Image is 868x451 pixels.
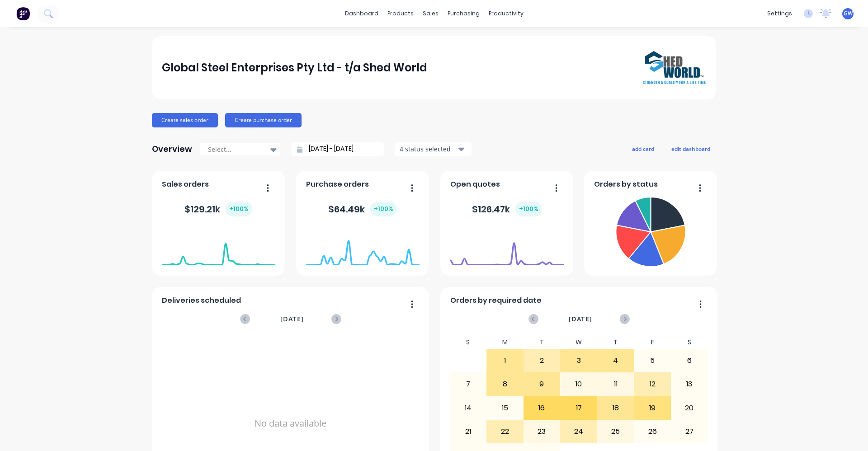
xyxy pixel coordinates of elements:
[671,336,708,349] div: S
[643,51,706,85] img: Global Steel Enterprises Pty Ltd - t/a Shed World
[226,202,252,216] div: + 100 %
[569,314,592,324] span: [DATE]
[626,143,660,155] button: add card
[524,336,561,349] div: T
[370,202,397,216] div: + 100 %
[450,336,487,349] div: S
[225,113,302,127] button: Create purchase order
[340,7,383,20] a: dashboard
[162,179,209,190] span: Sales orders
[844,9,853,18] span: GW
[152,140,192,158] div: Overview
[524,373,560,395] div: 9
[450,397,486,419] div: 14
[484,7,528,20] div: productivity
[524,397,560,419] div: 16
[634,397,670,419] div: 19
[671,420,708,443] div: 27
[306,179,369,190] span: Purchase orders
[598,397,634,419] div: 18
[487,373,523,395] div: 8
[395,142,472,156] button: 4 status selected
[328,202,397,216] div: $ 64.49k
[486,336,524,349] div: M
[634,420,670,443] div: 26
[598,349,634,372] div: 4
[763,7,797,20] div: settings
[598,373,634,395] div: 11
[665,143,716,155] button: edit dashboard
[597,336,634,349] div: T
[450,420,486,443] div: 21
[16,7,30,20] img: Factory
[524,420,560,443] div: 23
[634,336,671,349] div: F
[418,7,443,20] div: sales
[560,336,597,349] div: W
[598,420,634,443] div: 25
[634,373,670,395] div: 12
[450,179,500,190] span: Open quotes
[152,113,218,127] button: Create sales order
[450,373,486,395] div: 7
[561,397,597,419] div: 17
[443,7,484,20] div: purchasing
[280,314,304,324] span: [DATE]
[561,349,597,372] div: 3
[671,397,708,419] div: 20
[524,349,560,372] div: 2
[487,397,523,419] div: 15
[561,373,597,395] div: 10
[487,349,523,372] div: 1
[487,420,523,443] div: 22
[671,349,708,372] div: 6
[561,420,597,443] div: 24
[383,7,418,20] div: products
[671,373,708,395] div: 13
[184,202,252,216] div: $ 129.21k
[162,59,427,77] div: Global Steel Enterprises Pty Ltd - t/a Shed World
[400,144,457,154] div: 4 status selected
[515,202,542,216] div: + 100 %
[634,349,670,372] div: 5
[594,179,658,190] span: Orders by status
[472,202,542,216] div: $ 126.47k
